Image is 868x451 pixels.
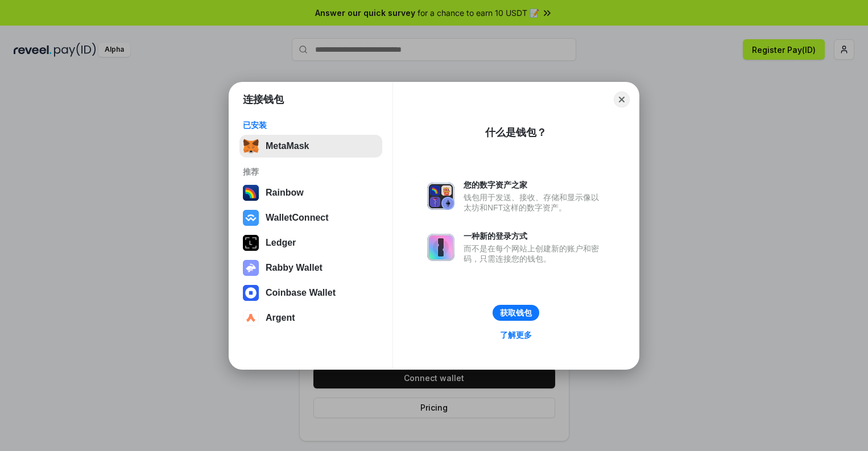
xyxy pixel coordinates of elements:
button: Ledger [239,231,382,254]
h1: 连接钱包 [243,93,284,106]
button: Argent [239,307,382,329]
button: 获取钱包 [493,305,539,321]
img: svg+xml,%3Csvg%20xmlns%3D%22http%3A%2F%2Fwww.w3.org%2F2000%2Fsvg%22%20width%3D%2228%22%20height%3... [243,235,259,251]
div: 获取钱包 [500,308,532,318]
button: Coinbase Wallet [239,282,382,304]
div: 您的数字资产之家 [464,180,605,190]
button: MetaMask [239,135,382,158]
div: Rainbow [266,188,304,198]
img: svg+xml,%3Csvg%20xmlns%3D%22http%3A%2F%2Fwww.w3.org%2F2000%2Fsvg%22%20fill%3D%22none%22%20viewBox... [243,260,259,276]
button: Close [614,92,630,107]
div: MetaMask [266,141,309,151]
div: 什么是钱包？ [485,126,547,139]
button: Rainbow [239,181,382,204]
div: 钱包用于发送、接收、存储和显示像以太坊和NFT这样的数字资产。 [464,192,605,213]
div: Coinbase Wallet [266,288,336,298]
img: svg+xml,%3Csvg%20fill%3D%22none%22%20height%3D%2233%22%20viewBox%3D%220%200%2035%2033%22%20width%... [243,138,259,154]
div: WalletConnect [266,213,329,223]
a: 了解更多 [493,328,539,342]
button: WalletConnect [239,206,382,229]
div: 了解更多 [500,330,532,340]
img: svg+xml,%3Csvg%20width%3D%22120%22%20height%3D%22120%22%20viewBox%3D%220%200%20120%20120%22%20fil... [243,185,259,201]
img: svg+xml,%3Csvg%20width%3D%2228%22%20height%3D%2228%22%20viewBox%3D%220%200%2028%2028%22%20fill%3D... [243,210,259,226]
img: svg+xml,%3Csvg%20width%3D%2228%22%20height%3D%2228%22%20viewBox%3D%220%200%2028%2028%22%20fill%3D... [243,285,259,301]
div: 已安装 [243,120,379,130]
div: Ledger [266,238,296,248]
div: 推荐 [243,167,379,177]
div: 一种新的登录方式 [464,231,605,241]
img: svg+xml,%3Csvg%20xmlns%3D%22http%3A%2F%2Fwww.w3.org%2F2000%2Fsvg%22%20fill%3D%22none%22%20viewBox... [427,234,454,261]
img: svg+xml,%3Csvg%20width%3D%2228%22%20height%3D%2228%22%20viewBox%3D%220%200%2028%2028%22%20fill%3D... [243,310,259,326]
img: svg+xml,%3Csvg%20xmlns%3D%22http%3A%2F%2Fwww.w3.org%2F2000%2Fsvg%22%20fill%3D%22none%22%20viewBox... [427,183,454,210]
div: 而不是在每个网站上创建新的账户和密码，只需连接您的钱包。 [464,243,605,264]
div: Rabby Wallet [266,263,323,273]
div: Argent [266,313,295,323]
button: Rabby Wallet [239,256,382,279]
